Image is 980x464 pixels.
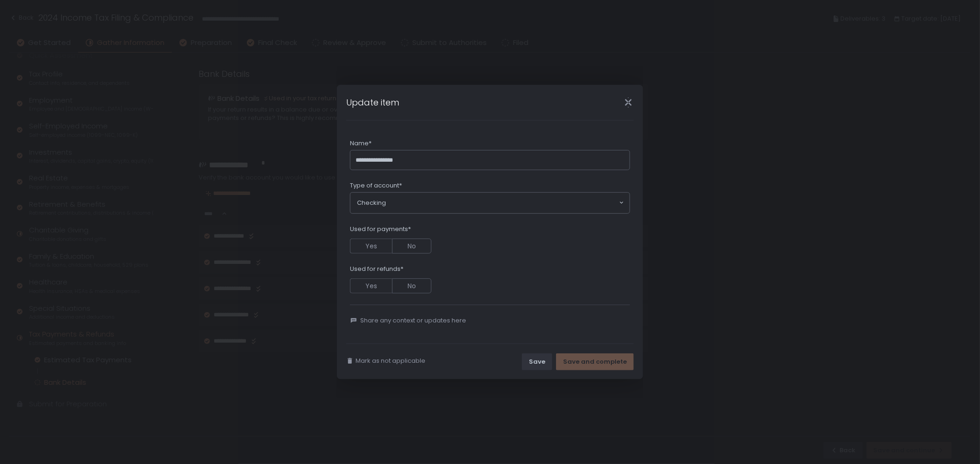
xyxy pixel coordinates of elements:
[350,239,392,254] button: Yes
[356,357,425,365] span: Mark as not applicable
[386,198,618,208] input: Search for option
[613,97,643,108] div: Close
[360,316,466,325] span: Share any context or updates here
[350,265,403,273] span: Used for refunds*
[522,353,552,370] button: Save
[350,181,402,190] span: Type of account*
[350,225,411,233] span: Used for payments*
[350,139,371,148] span: Name*
[392,278,431,293] button: No
[346,96,399,109] h1: Update item
[392,239,431,254] button: No
[357,198,386,208] span: Checking
[529,358,545,366] div: Save
[350,278,392,293] button: Yes
[346,357,425,365] button: Mark as not applicable
[350,193,630,213] div: Search for option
